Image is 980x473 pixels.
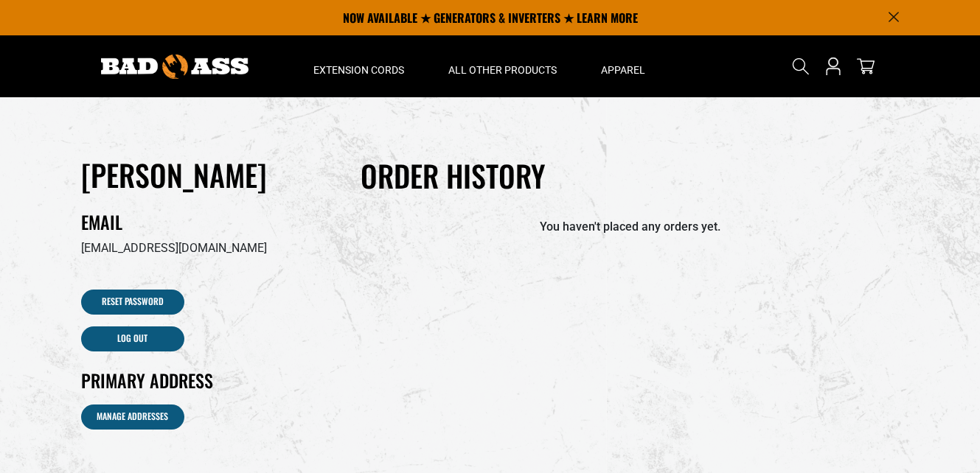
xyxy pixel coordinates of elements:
p: You haven't placed any orders yet. [361,200,899,236]
h2: Order history [361,156,899,195]
h1: [PERSON_NAME] [81,156,339,193]
img: Bad Ass Extension Cords [101,55,249,79]
p: [EMAIL_ADDRESS][DOMAIN_NAME] [81,239,339,257]
summary: Search [789,55,813,78]
a: Manage Addresses [81,404,184,430]
a: Log out [81,326,184,351]
span: All Other Products [448,63,557,77]
h2: Primary Address [81,369,339,392]
a: Reset Password [81,290,184,315]
span: Extension Cords [313,63,404,77]
summary: Apparel [579,35,667,97]
summary: Extension Cords [291,35,426,97]
h2: Email [81,211,339,234]
summary: All Other Products [426,35,579,97]
span: Apparel [601,63,645,77]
